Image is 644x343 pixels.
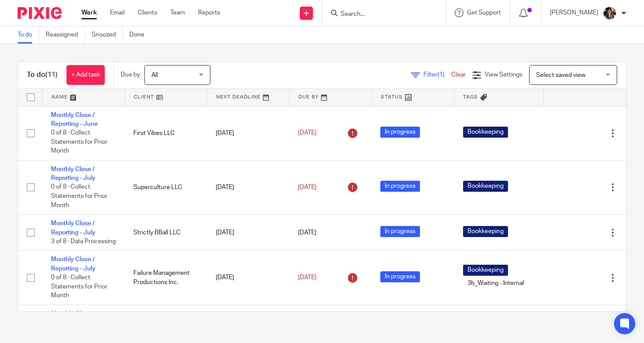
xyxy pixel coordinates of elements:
a: Clear [451,72,466,78]
a: Monthly Close / Reporting - July [51,220,96,235]
a: Snoozed [92,26,123,44]
span: 0 of 8 · Collect Statements for Prior Month [51,274,107,299]
h1: To do [27,70,58,80]
img: Pixie [18,7,62,19]
span: 3b_Waiting - Internal [463,278,528,289]
p: [PERSON_NAME] [550,8,598,17]
td: [DATE] [207,160,289,214]
span: In progress [380,181,420,192]
span: In progress [380,127,420,138]
p: Due by [121,70,140,79]
img: IMG_2906.JPEG [603,6,617,20]
input: Search [340,11,419,18]
span: [DATE] [298,230,316,236]
td: [DATE] [207,106,289,160]
span: In progress [380,226,420,237]
span: [DATE] [298,130,316,136]
a: Monthly Close / Reporting - June [51,112,98,127]
span: Bookkeeping [463,127,508,138]
span: 0 of 8 · Collect Statements for Prior Month [51,130,107,154]
span: All [151,72,158,78]
a: Team [170,8,185,17]
span: (11) [45,71,58,78]
span: [DATE] [298,184,316,190]
td: First Vibes LLC [125,106,207,160]
td: Superculture LLC [125,160,207,214]
td: [DATE] [207,251,289,305]
a: Work [81,8,97,17]
a: Reassigned [46,26,85,44]
span: In progress [380,271,420,282]
a: Monthly Close / Reporting - July [51,166,96,181]
span: 0 of 8 · Collect Statements for Prior Month [51,184,107,208]
a: Monthly Close / Reporting - July [51,311,96,326]
span: [DATE] [298,274,316,281]
span: View Settings [485,72,523,78]
span: Bookkeeping [463,181,508,192]
a: Email [110,8,125,17]
a: To do [18,26,39,44]
span: Filter [423,72,451,78]
span: Select saved view [536,72,585,78]
a: Clients [138,8,157,17]
a: Done [129,26,151,44]
span: (1) [438,72,445,78]
a: Reports [198,8,220,17]
span: Bookkeeping [463,226,508,237]
a: Monthly Close / Reporting - July [51,256,96,271]
td: Failure Management Productions Inc. [125,251,207,305]
span: Bookkeeping [463,265,508,276]
span: Get Support [467,10,501,16]
span: 3 of 8 · Data Processing [51,238,116,244]
td: [DATE] [207,215,289,251]
a: + Add task [66,65,105,85]
td: Strictly BBall LLC [125,215,207,251]
span: Tags [463,95,478,99]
